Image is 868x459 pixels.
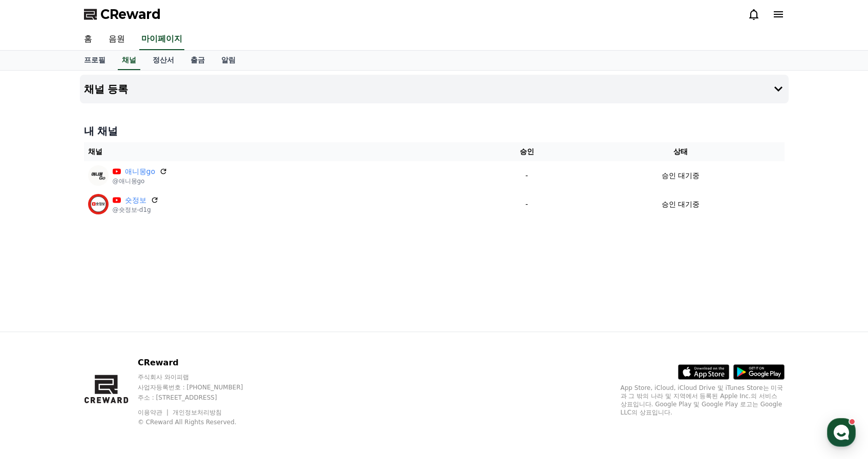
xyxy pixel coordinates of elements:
[577,142,785,161] th: 상태
[118,51,140,70] a: 채널
[76,51,114,70] a: 프로필
[84,6,161,23] a: CReward
[182,51,213,70] a: 출금
[100,29,133,50] a: 음원
[138,409,170,416] a: 이용약관
[144,51,182,70] a: 정산서
[662,199,700,210] p: 승인 대기중
[125,195,146,206] a: 숏정보
[138,357,263,369] p: CReward
[84,142,477,161] th: 채널
[84,124,785,138] h4: 내 채널
[88,194,109,214] img: 숏정보
[139,29,184,50] a: 마이페이지
[138,418,263,426] p: © CReward All Rights Reserved.
[125,166,155,177] a: 애니몽go
[138,383,263,391] p: 사업자등록번호 : [PHONE_NUMBER]
[80,75,789,103] button: 채널 등록
[84,83,129,95] h4: 채널 등록
[88,165,109,186] img: 애니몽go
[113,206,159,214] p: @숏정보-d1g
[76,29,100,50] a: 홈
[100,6,161,23] span: CReward
[480,199,573,210] p: -
[113,177,167,185] p: @애니몽go
[480,170,573,181] p: -
[173,409,222,416] a: 개인정보처리방침
[621,384,785,417] p: App Store, iCloud, iCloud Drive 및 iTunes Store는 미국과 그 밖의 나라 및 지역에서 등록된 Apple Inc.의 서비스 상표입니다. Goo...
[138,394,263,402] p: 주소 : [STREET_ADDRESS]
[662,170,700,181] p: 승인 대기중
[213,51,244,70] a: 알림
[138,373,263,381] p: 주식회사 와이피랩
[476,142,577,161] th: 승인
